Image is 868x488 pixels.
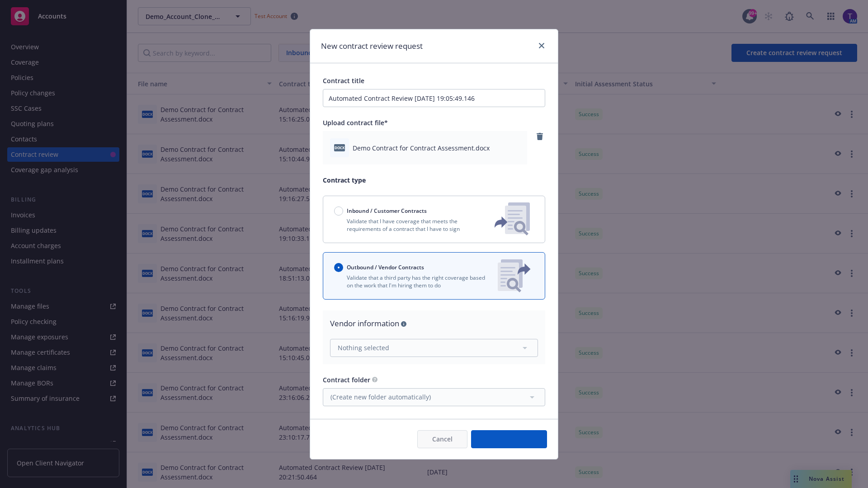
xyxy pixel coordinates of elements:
input: Outbound / Vendor Contracts [334,263,343,272]
a: remove [534,131,545,142]
input: Inbound / Customer Contracts [334,206,343,216]
button: Cancel [417,430,467,448]
span: Nothing selected [338,343,389,352]
span: Cancel [432,435,453,443]
div: Vendor information [330,318,538,329]
span: Create request [486,435,532,443]
span: Upload contract file* [323,118,388,127]
span: Demo Contract for Contract Assessment.docx [353,143,490,153]
p: Validate that I have coverage that meets the requirements of a contract that I have to sign [334,217,480,233]
span: Inbound / Customer Contracts [347,207,427,215]
span: docx [334,144,345,151]
button: Outbound / Vendor ContractsValidate that a third party has the right coverage based on the work t... [323,252,545,300]
h1: New contract review request [321,40,423,52]
button: (Create new folder automatically) [323,388,545,406]
input: Enter a title for this contract [323,89,545,107]
span: Contract folder [323,375,370,384]
button: Nothing selected [330,339,538,357]
button: Inbound / Customer ContractsValidate that I have coverage that meets the requirements of a contra... [323,196,545,243]
span: Outbound / Vendor Contracts [347,263,424,271]
p: Validate that a third party has the right coverage based on the work that I'm hiring them to do [334,274,491,289]
button: Create request [471,430,547,448]
p: Contract type [323,175,545,185]
span: Contract title [323,76,364,85]
span: (Create new folder automatically) [330,392,431,402]
a: close [536,40,547,51]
